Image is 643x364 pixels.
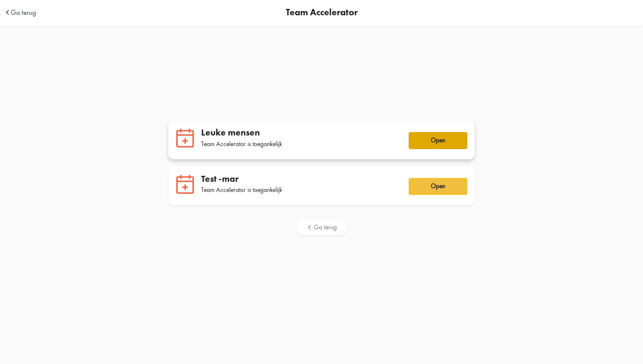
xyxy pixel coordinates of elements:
[296,220,347,235] a: Ga terug
[409,132,467,149] button: Open
[11,9,36,16] a: Ga terug
[176,174,195,195] img: calendar.svg
[168,166,475,205] a: Test -mar Team Accelerator is toegankelijk Open
[176,128,195,148] img: calendar.svg
[201,140,398,148] div: Team Accelerator is toegankelijk
[201,186,398,194] div: Team Accelerator is toegankelijk
[201,173,398,184] div: Test -mar
[314,223,337,232] span: Ga terug
[168,121,475,159] a: Leuke mensen Team Accelerator is toegankelijk Open
[409,178,467,195] button: Open
[201,127,398,138] div: Leuke mensen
